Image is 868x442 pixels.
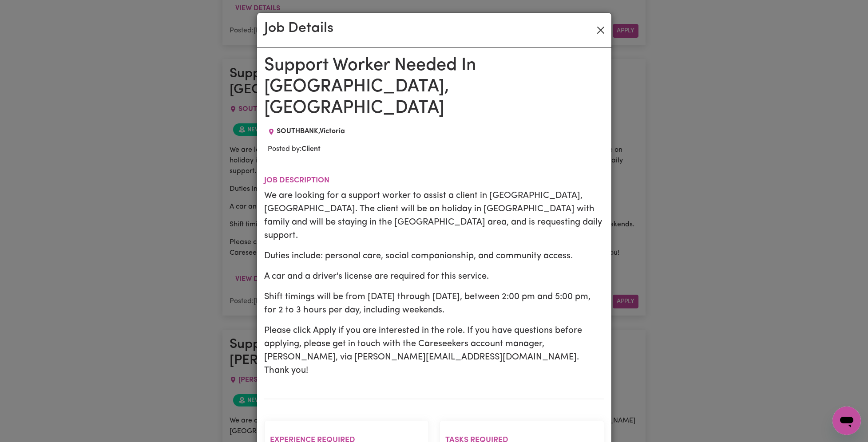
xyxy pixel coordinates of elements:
div: Job location: SOUTHBANK, Victoria [264,126,349,137]
p: Shift timings will be from [DATE] through [DATE], between 2:00 pm and 5:00 pm, for 2 to 3 hours p... [264,290,604,317]
button: Close [594,23,608,37]
span: Posted by: [268,146,321,153]
h2: Job description [264,176,604,185]
p: Duties include: personal care, social companionship, and community access. [264,249,604,263]
p: We are looking for a support worker to assist a client in [GEOGRAPHIC_DATA], [GEOGRAPHIC_DATA]. T... [264,189,604,242]
p: Please click Apply if you are interested in the role. If you have questions before applying, plea... [264,324,604,377]
iframe: Button to launch messaging window [832,406,861,435]
span: SOUTHBANK , Victoria [277,128,345,135]
p: A car and a driver's license are required for this service. [264,270,604,283]
h1: Support Worker Needed In [GEOGRAPHIC_DATA], [GEOGRAPHIC_DATA] [264,55,604,119]
b: Client [301,146,321,153]
h2: Job Details [264,20,333,37]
